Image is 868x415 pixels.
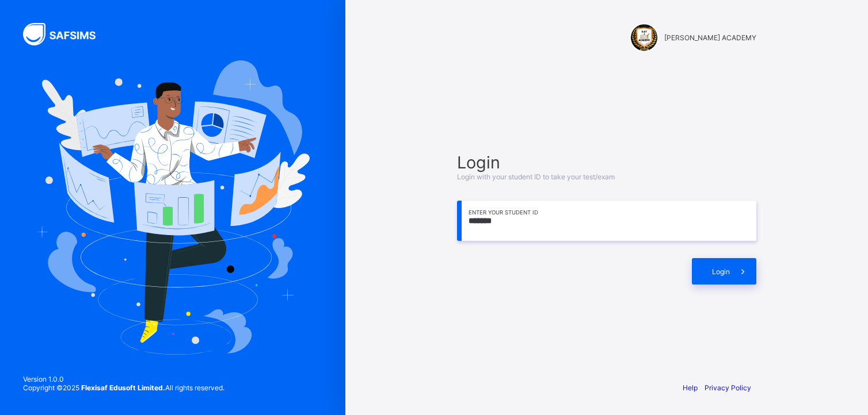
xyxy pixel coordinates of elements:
span: Login [457,152,756,172]
span: Login [712,267,730,276]
strong: Flexisaf Edusoft Limited. [81,383,165,392]
a: Help [683,383,698,392]
span: Copyright © 2025 All rights reserved. [23,383,224,392]
span: [PERSON_NAME] ACADEMY [664,33,756,42]
a: Privacy Policy [705,383,751,392]
img: SAFSIMS Logo [23,23,109,45]
span: Login with your student ID to take your test/exam [457,172,615,181]
img: Hero Image [36,60,310,355]
span: Version 1.0.0 [23,375,224,383]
